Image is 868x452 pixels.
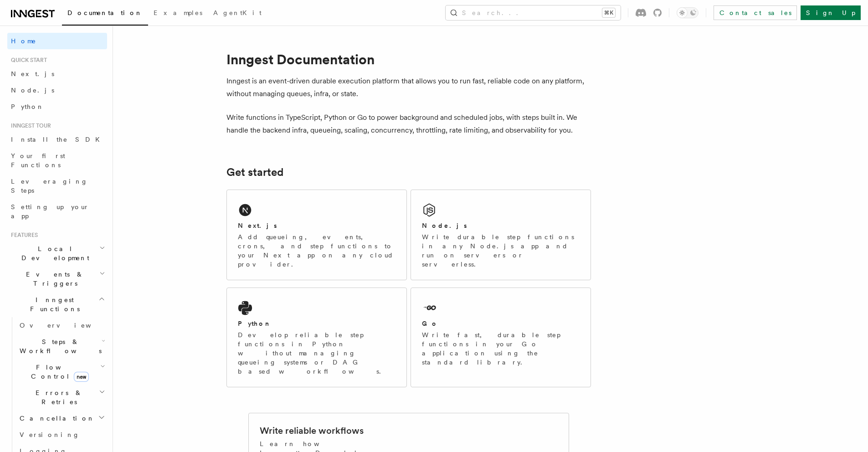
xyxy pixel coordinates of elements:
a: Leveraging Steps [7,173,107,199]
a: Install the SDK [7,131,107,148]
button: Steps & Workflows [16,334,107,359]
p: Add queueing, events, crons, and step functions to your Next app on any cloud provider. [238,232,395,269]
p: Inngest is an event-driven durable execution platform that allows you to run fast, reliable code ... [226,75,591,100]
button: Inngest Functions [7,292,107,317]
span: Events & Triggers [7,270,99,288]
h1: Inngest Documentation [226,51,591,67]
button: Errors & Retries [16,385,107,410]
span: Quick start [7,56,47,64]
button: Search...⌘K [446,5,621,20]
a: Setting up your app [7,199,107,224]
span: Setting up your app [11,203,89,220]
button: Flow Controlnew [16,359,107,385]
a: Your first Functions [7,148,107,173]
h2: Write reliable workflows [260,424,364,437]
span: Leveraging Steps [11,178,88,194]
span: AgentKit [213,9,262,16]
h2: Node.js [422,221,467,230]
span: Cancellation [16,414,95,423]
h2: Go [422,319,438,328]
p: Write fast, durable step functions in your Go application using the standard library. [422,330,580,367]
span: Node.js [11,87,54,94]
a: Next.jsAdd queueing, events, crons, and step functions to your Next app on any cloud provider. [226,190,407,280]
p: Write functions in TypeScript, Python or Go to power background and scheduled jobs, with steps bu... [226,111,591,137]
a: Versioning [16,426,107,443]
span: Home [11,36,36,46]
a: AgentKit [208,3,267,25]
span: Flow Control [16,363,100,381]
span: Your first Functions [11,152,65,169]
span: Steps & Workflows [16,337,102,355]
span: Errors & Retries [16,388,99,406]
a: Contact sales [714,5,797,20]
span: Examples [154,9,202,16]
span: Features [7,231,38,239]
h2: Python [238,319,272,328]
button: Local Development [7,241,107,266]
a: Node.js [7,82,107,98]
a: Examples [148,3,208,25]
a: Documentation [62,3,148,26]
button: Toggle dark mode [677,7,699,18]
span: Inngest tour [7,122,51,129]
span: Inngest Functions [7,295,98,313]
a: Python [7,98,107,115]
a: Home [7,33,107,49]
a: Overview [16,317,107,334]
p: Write durable step functions in any Node.js app and run on servers or serverless. [422,232,580,269]
a: Sign Up [801,5,861,20]
p: Develop reliable step functions in Python without managing queueing systems or DAG based workflows. [238,330,395,376]
a: Node.jsWrite durable step functions in any Node.js app and run on servers or serverless. [411,190,591,280]
span: Install the SDK [11,136,105,143]
span: Next.js [11,70,54,77]
button: Cancellation [16,410,107,426]
span: Python [11,103,44,110]
span: Versioning [20,431,80,438]
button: Events & Triggers [7,266,107,292]
a: Get started [226,166,283,179]
span: Documentation [67,9,143,16]
a: Next.js [7,66,107,82]
span: Local Development [7,244,99,262]
span: Overview [20,322,113,329]
h2: Next.js [238,221,277,230]
kbd: ⌘K [602,8,615,17]
a: PythonDevelop reliable step functions in Python without managing queueing systems or DAG based wo... [226,288,407,387]
span: new [74,372,89,382]
a: GoWrite fast, durable step functions in your Go application using the standard library. [411,288,591,387]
